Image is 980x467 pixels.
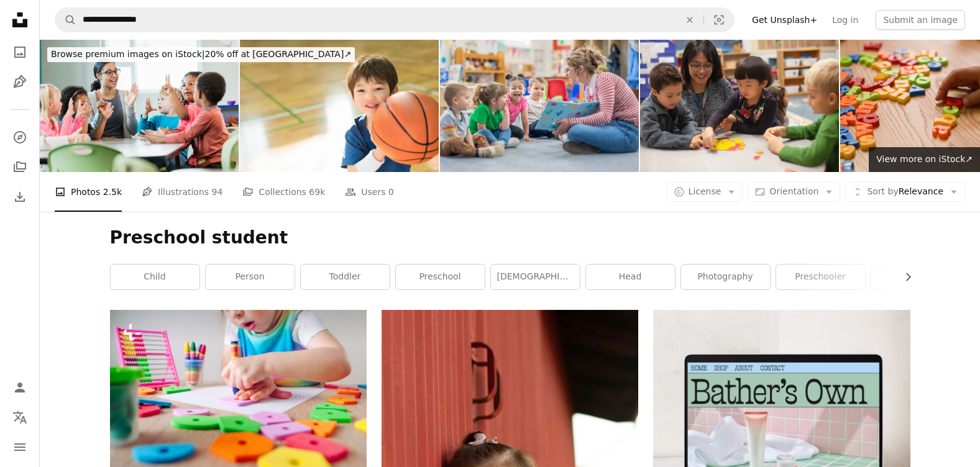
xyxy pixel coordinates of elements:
[776,265,865,289] a: preschooler
[40,40,239,172] img: Multi-ethnic preschool teacher and students in classroom
[111,265,199,289] a: child
[897,265,910,289] button: scroll list to the right
[7,435,32,460] button: Menu
[704,8,734,32] button: Visual search
[7,375,32,400] a: Log in / Sign up
[744,10,825,30] a: Get Unsplash+
[7,40,32,65] a: Photos
[396,265,485,289] a: preschool
[491,265,580,289] a: [DEMOGRAPHIC_DATA]
[55,7,735,32] form: Find visuals sitewide
[7,125,32,150] a: Explore
[586,265,675,289] a: head
[388,185,394,199] span: 0
[242,172,325,212] a: Collections 69k
[51,49,204,59] span: Browse premium images on iStock |
[845,182,965,202] button: Sort byRelevance
[869,147,980,172] a: View more on iStock↗
[440,40,639,172] img: Reading is Fun!
[867,186,898,196] span: Sort by
[212,185,223,199] span: 94
[769,186,818,196] span: Orientation
[640,40,839,172] img: Asian young woman teacher with Asian Caucasian multiracial preschool kindergarten students learni...
[876,154,973,164] span: View more on iStock ↗
[110,389,367,401] a: Close up of little girl drawing around square shape using colorful wax crayons sitting at the tab...
[7,184,32,209] a: Download History
[301,265,390,289] a: toddler
[110,227,910,249] h1: Preschool student
[748,182,840,202] button: Orientation
[40,40,362,70] a: Browse premium images on iStock|20% off at [GEOGRAPHIC_DATA]↗
[689,186,721,196] span: License
[825,10,866,30] a: Log in
[871,265,960,289] a: girl
[7,405,32,430] button: Language
[309,185,325,199] span: 69k
[240,40,439,172] img: Boys playing basketball in the gymnasium.
[142,172,222,212] a: Illustrations 94
[206,265,295,289] a: person
[667,182,743,202] button: License
[867,186,943,198] span: Relevance
[876,10,965,30] button: Submit an image
[681,265,770,289] a: photography
[7,155,32,179] a: Collections
[345,172,394,212] a: Users 0
[7,70,32,94] a: Illustrations
[55,8,76,32] button: Search Unsplash
[676,8,703,32] button: Clear
[51,49,351,59] span: 20% off at [GEOGRAPHIC_DATA] ↗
